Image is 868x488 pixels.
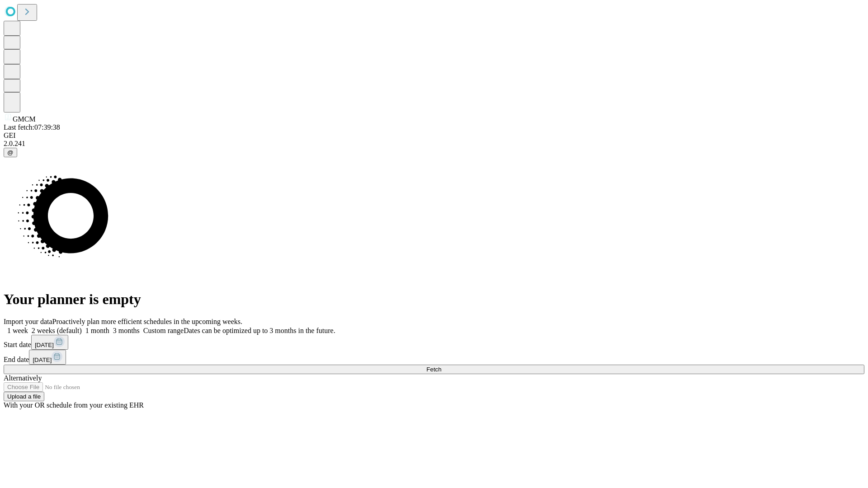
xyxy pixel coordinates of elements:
[35,342,54,348] span: [DATE]
[4,374,42,382] span: Alternatively
[4,401,144,409] span: With your OR schedule from your existing EHR
[143,327,184,334] span: Custom range
[4,148,17,157] button: @
[4,318,52,325] span: Import your data
[426,366,441,373] span: Fetch
[7,327,28,334] span: 1 week
[4,392,44,401] button: Upload a file
[52,318,242,325] span: Proactively plan more efficient schedules in the upcoming weeks.
[29,350,66,365] button: [DATE]
[4,140,864,148] div: 2.0.241
[4,335,864,350] div: Start date
[13,115,36,123] span: GMCM
[184,327,335,334] span: Dates can be optimized up to 3 months in the future.
[85,327,109,334] span: 1 month
[4,365,864,374] button: Fetch
[113,327,140,334] span: 3 months
[4,291,864,308] h1: Your planner is empty
[4,123,60,131] span: Last fetch: 07:39:38
[4,350,864,365] div: End date
[33,357,52,363] span: [DATE]
[4,131,864,140] div: GEI
[31,335,68,350] button: [DATE]
[32,327,82,334] span: 2 weeks (default)
[7,149,14,156] span: @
